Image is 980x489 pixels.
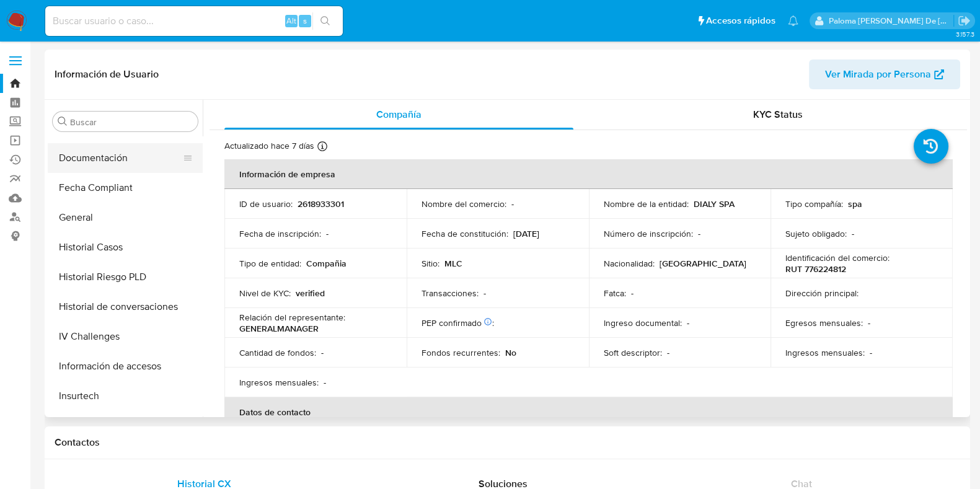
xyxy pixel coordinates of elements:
p: Fecha de inscripción : [239,228,321,239]
p: Tipo de entidad : [239,258,301,269]
p: spa [848,198,862,209]
p: Compañia [306,258,347,269]
p: - [326,228,329,239]
button: Ver Mirada por Persona [809,59,960,89]
span: Alt [286,15,296,27]
p: Nacionalidad : [604,258,655,269]
p: - [868,317,870,328]
p: - [870,347,872,358]
p: verified [296,288,325,299]
p: Ingresos mensuales : [785,347,865,358]
p: 2618933301 [298,198,344,209]
p: [DATE] [513,228,539,239]
button: Insurtech [48,381,203,411]
button: Historial de conversaciones [48,292,203,322]
p: Ingresos mensuales : [239,377,319,388]
p: Sitio : [422,258,439,269]
span: Compañía [376,107,422,121]
p: DIALY SPA [694,198,735,209]
th: Información de empresa [224,159,953,189]
a: Notificaciones [788,15,798,26]
h1: Información de Usuario [55,68,159,81]
p: - [483,288,486,299]
p: - [667,347,669,358]
p: Sujeto obligado : [785,228,847,239]
p: Fecha de constitución : [422,228,508,239]
p: Nivel de KYC : [239,288,291,299]
p: Fatca : [604,288,626,299]
span: KYC Status [753,107,803,121]
button: Historial Riesgo PLD [48,262,203,292]
p: Número de inscripción : [604,228,693,239]
p: - [511,198,514,209]
p: GENERALMANAGER [239,323,319,334]
button: Historial Casos [48,232,203,262]
h1: Contactos [55,436,960,449]
a: Salir [958,14,971,27]
button: Fecha Compliant [48,173,203,203]
p: - [321,347,324,358]
p: - [631,288,633,299]
button: Documentación [48,143,193,173]
button: search-icon [312,12,338,30]
span: Ver Mirada por Persona [825,59,931,89]
p: Dirección principal : [785,288,859,299]
button: General [48,203,203,232]
button: IV Challenges [48,322,203,351]
p: Tipo compañía : [785,198,843,209]
p: Transacciones : [422,288,479,299]
p: Nombre del comercio : [422,198,506,209]
p: - [687,317,689,328]
button: Buscar [58,117,68,126]
p: MLC [444,258,462,269]
p: RUT 776224812 [785,263,846,275]
button: Items [48,411,203,441]
input: Buscar [70,117,193,128]
p: - [852,228,854,239]
p: Fondos recurrentes : [422,347,500,358]
p: [GEOGRAPHIC_DATA] [660,258,746,269]
th: Datos de contacto [224,397,953,427]
p: Relación del representante : [239,312,345,323]
button: Información de accesos [48,351,203,381]
p: No [505,347,516,358]
p: Nombre de la entidad : [604,198,689,209]
p: PEP confirmado : [422,317,494,328]
p: Egresos mensuales : [785,317,863,328]
p: paloma.falcondesoto@mercadolibre.cl [829,15,954,27]
p: Ingreso documental : [604,317,682,328]
p: ID de usuario : [239,198,293,209]
p: - [698,228,700,239]
span: s [303,15,307,27]
span: Accesos rápidos [706,14,775,27]
p: Identificación del comercio : [785,252,890,263]
p: Soft descriptor : [604,347,662,358]
input: Buscar usuario o caso... [45,13,343,29]
p: - [324,377,326,388]
p: Cantidad de fondos : [239,347,316,358]
p: Actualizado hace 7 días [224,140,314,152]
